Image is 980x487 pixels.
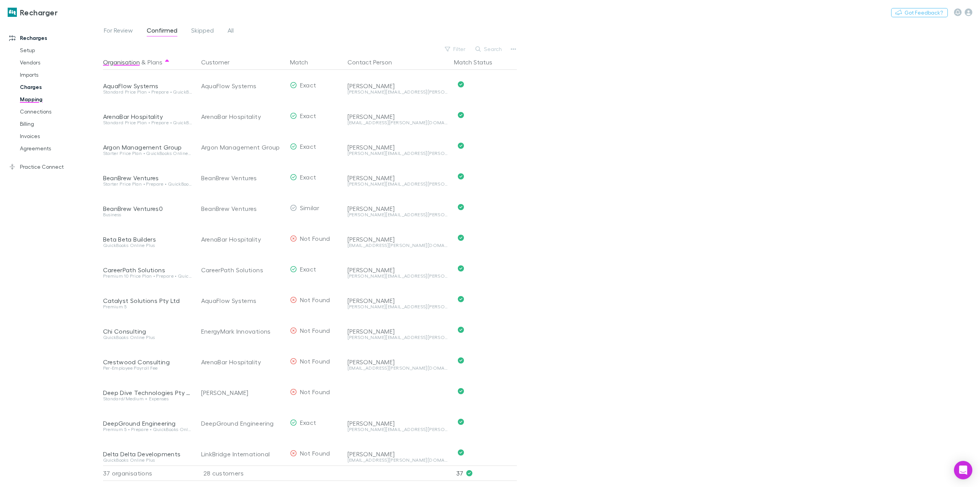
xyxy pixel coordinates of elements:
div: [PERSON_NAME] [201,377,284,408]
div: [PERSON_NAME] [347,266,448,274]
div: [PERSON_NAME][EMAIL_ADDRESS][PERSON_NAME][DOMAIN_NAME] [347,335,448,340]
div: ArenaBar Hospitality [201,101,284,132]
div: LinkBridge International [201,439,284,469]
a: Setup [12,44,107,56]
svg: Confirmed [458,112,464,118]
button: Got Feedback? [891,8,948,17]
a: Recharges [2,32,107,44]
svg: Confirmed [458,449,464,456]
svg: Confirmed [458,419,464,425]
svg: Confirmed [458,81,464,87]
svg: Confirmed [458,143,464,149]
div: 37 organisations [103,466,195,481]
svg: Confirmed [458,173,464,179]
span: Not Found [300,235,330,242]
div: [PERSON_NAME] [347,450,448,458]
div: AquaFlow Systems [103,82,192,90]
div: EnergyMark Innovations [201,316,284,347]
div: [PERSON_NAME][EMAIL_ADDRESS][PERSON_NAME][DOMAIN_NAME] [347,90,448,94]
a: Imports [12,69,107,81]
div: Catalyst Solutions Pty Ltd [103,297,192,304]
span: Not Found [300,449,330,457]
a: Vendors [12,56,107,69]
div: [PERSON_NAME] [347,205,448,212]
div: [PERSON_NAME] [347,358,448,366]
button: Filter [441,44,470,54]
button: Contact Person [347,54,401,70]
a: Mapping [12,93,107,105]
div: [PERSON_NAME][EMAIL_ADDRESS][PERSON_NAME][DOMAIN_NAME] [347,427,448,432]
div: BeanBrew Ventures0 [103,205,192,212]
div: [PERSON_NAME] [347,297,448,304]
div: & [103,54,192,70]
span: Confirmed [147,26,177,36]
svg: Confirmed [458,388,464,394]
div: Premium 5 • Prepare • QuickBooks Online Plus [103,427,192,432]
div: DeepGround Engineering [103,420,192,427]
div: [EMAIL_ADDRESS][PERSON_NAME][DOMAIN_NAME] [347,120,448,125]
div: CareerPath Solutions [201,255,284,285]
a: Billing [12,118,107,130]
div: CareerPath Solutions [103,266,192,274]
div: [PERSON_NAME] [347,235,448,243]
div: ArenaBar Hospitality [201,347,284,377]
div: BeanBrew Ventures [201,163,284,193]
div: [EMAIL_ADDRESS][PERSON_NAME][DOMAIN_NAME] [347,458,448,462]
svg: Confirmed [458,327,464,333]
div: [EMAIL_ADDRESS][PERSON_NAME][DOMAIN_NAME] [347,243,448,248]
div: Argon Management Group [201,132,284,163]
svg: Confirmed [458,265,464,271]
span: Exact [300,81,316,89]
button: Organisation [103,54,140,70]
div: DeepGround Engineering [201,408,284,439]
div: Standard Price Plan • Prepare • QuickBooks Online Plus [103,90,192,94]
span: All [228,26,234,36]
span: Not Found [300,296,330,303]
span: Similar [300,204,320,211]
div: Beta Beta Builders [103,235,192,243]
div: Standard Price Plan • Prepare • QuickBooks Online Plus • Company • Business [103,120,192,125]
div: [PERSON_NAME][EMAIL_ADDRESS][PERSON_NAME][DOMAIN_NAME] [347,151,448,156]
div: Standard/Medium + Expenses [103,397,192,401]
div: QuickBooks Online Plus [103,243,192,248]
div: Deep Dive Technologies Pty Ltd [103,389,192,397]
div: Per-Employee Payroll Fee [103,366,192,370]
a: Agreements [12,142,107,155]
div: Match [290,54,317,70]
span: Exact [300,265,316,273]
button: Search [472,44,506,54]
div: Premium 5 [103,304,192,309]
svg: Confirmed [458,296,464,302]
div: ArenaBar Hospitality [201,224,284,255]
div: [PERSON_NAME] [347,143,448,151]
div: [EMAIL_ADDRESS][PERSON_NAME][DOMAIN_NAME] [347,366,448,370]
img: Recharger's Logo [8,8,17,17]
span: Exact [300,173,316,181]
span: Skipped [191,26,214,36]
div: Crestwood Consulting [103,358,192,366]
div: QuickBooks Online Plus [103,335,192,340]
h3: Recharger [20,8,57,17]
span: Not Found [300,388,330,395]
div: [PERSON_NAME][EMAIL_ADDRESS][PERSON_NAME][DOMAIN_NAME] [347,212,448,217]
span: For Review [104,26,133,36]
svg: Confirmed [458,357,464,364]
button: Plans [147,54,162,70]
div: BeanBrew Ventures [103,174,192,182]
div: Argon Management Group [103,143,192,151]
span: Exact [300,419,316,426]
div: [PERSON_NAME][EMAIL_ADDRESS][PERSON_NAME][DOMAIN_NAME] [347,304,448,309]
div: BeanBrew Ventures [201,193,284,224]
a: Recharger [3,3,62,21]
div: [PERSON_NAME][EMAIL_ADDRESS][PERSON_NAME][DOMAIN_NAME] [347,182,448,186]
span: Not Found [300,357,330,365]
div: Premium 10 Price Plan • Prepare • QuickBooks Online Plus [103,274,192,278]
a: Charges [12,81,107,93]
svg: Confirmed [458,204,464,210]
div: [PERSON_NAME] [347,420,448,427]
div: ArenaBar Hospitality [103,113,192,120]
div: Delta Delta Developments [103,450,192,458]
div: [PERSON_NAME] [347,113,448,120]
div: Chi Consulting [103,327,192,335]
svg: Confirmed [458,235,464,241]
